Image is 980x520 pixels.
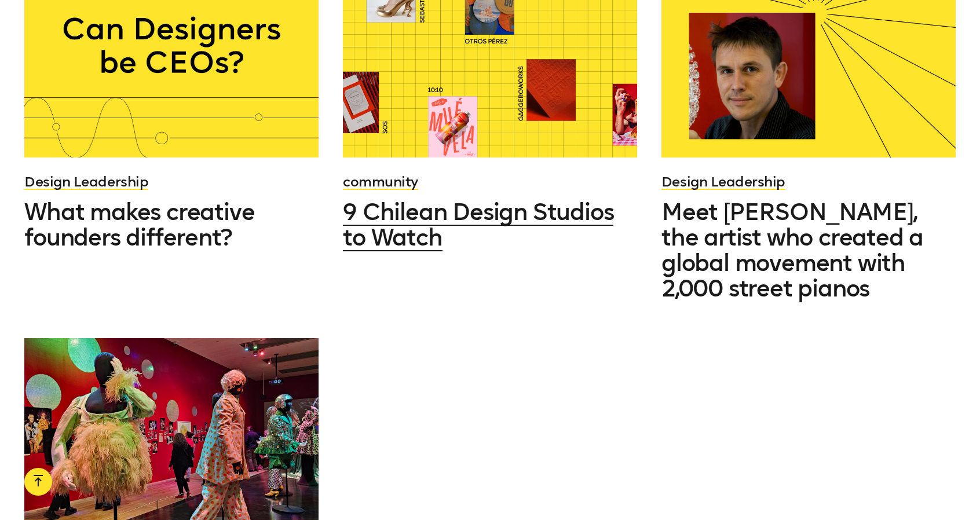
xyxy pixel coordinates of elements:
[343,199,637,250] a: 9 Chilean Design Studios to Watch
[24,198,254,251] span: What makes creative founders different?
[661,198,923,302] span: Meet [PERSON_NAME], the artist who created a global movement with 2,000 street pianos
[661,173,785,190] a: Design Leadership
[24,173,148,190] a: Design Leadership
[343,198,613,251] span: 9 Chilean Design Studios to Watch
[24,199,319,250] a: What makes creative founders different?
[661,199,956,301] a: Meet [PERSON_NAME], the artist who created a global movement with 2,000 street pianos
[343,173,418,190] a: community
